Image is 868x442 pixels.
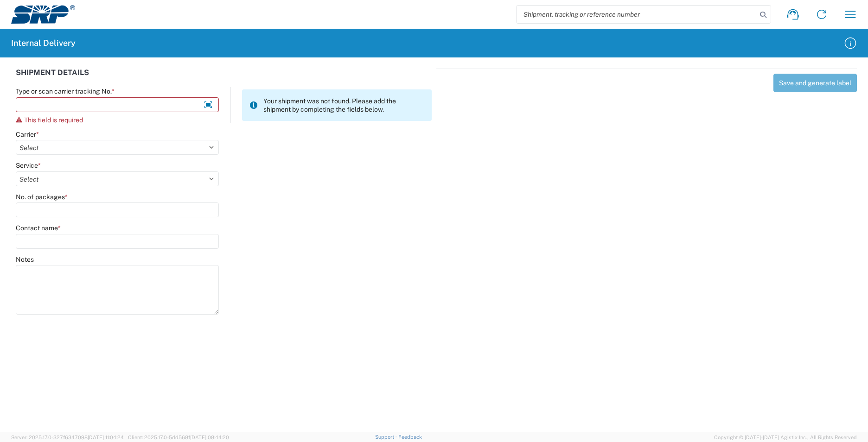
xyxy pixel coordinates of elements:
[263,97,424,114] span: Your shipment was not found. Please add the shipment by completing the fields below.
[11,38,76,49] h2: Internal Delivery
[190,435,229,440] span: [DATE] 08:44:20
[16,161,41,170] label: Service
[16,255,34,264] label: Notes
[16,69,432,87] div: SHIPMENT DETAILS
[398,434,422,440] a: Feedback
[128,435,229,440] span: Client: 2025.17.0-5dd568f
[16,87,115,95] label: Type or scan carrier tracking No.
[517,6,757,23] input: Shipment, tracking or reference number
[11,5,75,24] img: srp
[16,130,39,139] label: Carrier
[24,116,83,124] span: This field is required
[375,434,398,440] a: Support
[714,433,857,442] span: Copyright © [DATE]-[DATE] Agistix Inc., All Rights Reserved
[88,435,124,440] span: [DATE] 11:04:24
[16,193,68,201] label: No. of packages
[11,435,124,440] span: Server: 2025.17.0-327f6347098
[16,224,61,232] label: Contact name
